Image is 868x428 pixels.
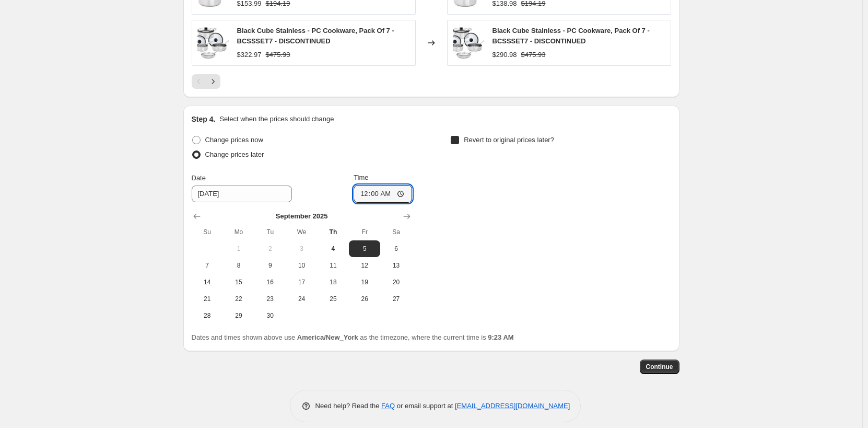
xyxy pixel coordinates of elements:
[290,278,313,286] span: 17
[286,224,317,240] th: Wednesday
[380,257,412,274] button: Saturday September 13 2025
[192,257,223,274] button: Sunday September 7 2025
[318,274,349,291] button: Thursday September 18 2025
[318,291,349,307] button: Thursday September 25 2025
[318,224,349,240] th: Thursday
[322,261,345,270] span: 11
[384,261,407,270] span: 13
[646,363,673,371] span: Continue
[223,257,254,274] button: Monday September 8 2025
[353,245,376,253] span: 5
[227,228,250,236] span: Mo
[640,360,679,374] button: Continue
[455,402,570,410] a: [EMAIL_ADDRESS][DOMAIN_NAME]
[192,74,220,89] nav: Pagination
[196,261,219,270] span: 7
[192,333,514,341] span: Dates and times shown above use as the timezone, where the current time is
[349,257,380,274] button: Friday September 12 2025
[349,240,380,257] button: Friday September 5 2025
[286,257,317,274] button: Wednesday September 10 2025
[192,186,292,202] input: 9/4/2025
[237,27,394,45] span: Black Cube Stainless - PC Cookware, Pack Of 7 - BCSSSET7 - DISCONTINUED
[254,240,286,257] button: Tuesday September 2 2025
[286,240,317,257] button: Wednesday September 3 2025
[464,136,554,144] span: Revert to original prices later?
[223,274,254,291] button: Monday September 15 2025
[197,27,229,59] img: Black-Cube-Stainless-PC-Cookware-Pack-Of-7-BCSSSET7-DISCONTINUED_80x.jpg
[219,114,334,124] p: Select when the prices should change
[192,274,223,291] button: Sunday September 14 2025
[254,257,286,274] button: Tuesday September 9 2025
[196,228,219,236] span: Su
[353,228,376,236] span: Fr
[227,278,250,286] span: 15
[254,224,286,240] th: Tuesday
[492,50,517,60] div: $290.98
[353,295,376,303] span: 26
[380,291,412,307] button: Saturday September 27 2025
[254,274,286,291] button: Tuesday September 16 2025
[322,228,345,236] span: Th
[196,295,219,303] span: 21
[227,261,250,270] span: 8
[206,74,220,89] button: Next
[192,174,206,182] span: Date
[290,261,313,270] span: 10
[227,311,250,320] span: 29
[384,278,407,286] span: 20
[196,311,219,320] span: 28
[290,228,313,236] span: We
[521,50,546,60] strike: $475.93
[322,295,345,303] span: 25
[380,274,412,291] button: Saturday September 20 2025
[286,274,317,291] button: Wednesday September 17 2025
[192,114,216,124] h2: Step 4.
[384,295,407,303] span: 27
[315,402,382,410] span: Need help? Read the
[259,228,281,236] span: Tu
[259,311,281,320] span: 30
[192,307,223,324] button: Sunday September 28 2025
[349,274,380,291] button: Friday September 19 2025
[380,240,412,257] button: Saturday September 6 2025
[384,228,407,236] span: Sa
[318,240,349,257] button: Today Thursday September 4 2025
[488,333,513,341] b: 9:23 AM
[380,224,412,240] th: Saturday
[196,278,219,286] span: 14
[266,50,290,60] strike: $475.93
[259,278,281,286] span: 16
[322,245,345,253] span: 4
[353,278,376,286] span: 19
[322,278,345,286] span: 18
[290,295,313,303] span: 24
[349,224,380,240] th: Friday
[205,151,264,158] span: Change prices later
[254,307,286,324] button: Tuesday September 30 2025
[286,291,317,307] button: Wednesday September 24 2025
[205,136,263,144] span: Change prices now
[223,307,254,324] button: Monday September 29 2025
[353,261,376,270] span: 12
[259,295,281,303] span: 23
[223,240,254,257] button: Monday September 1 2025
[237,50,262,60] div: $322.97
[259,261,281,270] span: 9
[400,209,414,224] button: Show next month, October 2025
[354,185,412,203] input: 12:00
[297,333,358,341] b: America/New_York
[223,224,254,240] th: Monday
[254,291,286,307] button: Tuesday September 23 2025
[453,27,484,59] img: Black-Cube-Stainless-PC-Cookware-Pack-Of-7-BCSSSET7-DISCONTINUED_80x.jpg
[349,291,380,307] button: Friday September 26 2025
[395,402,455,410] span: or email support at
[384,245,407,253] span: 6
[290,245,313,253] span: 3
[492,27,650,45] span: Black Cube Stainless - PC Cookware, Pack Of 7 - BCSSSET7 - DISCONTINUED
[381,402,395,410] a: FAQ
[190,209,204,224] button: Show previous month, August 2025
[227,295,250,303] span: 22
[223,291,254,307] button: Monday September 22 2025
[227,245,250,253] span: 1
[354,173,368,181] span: Time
